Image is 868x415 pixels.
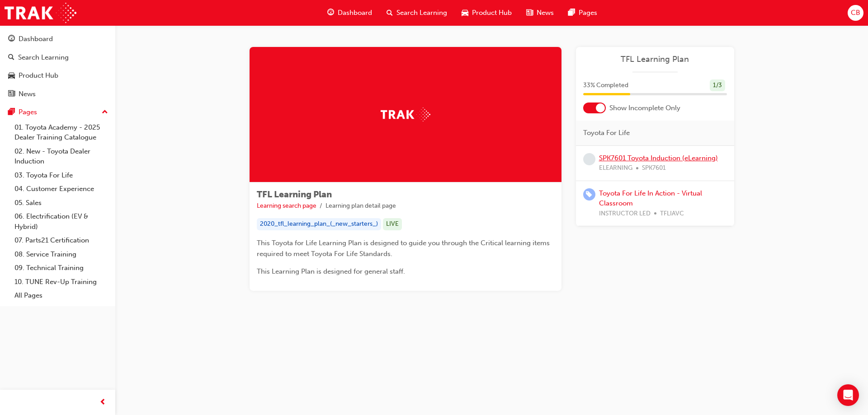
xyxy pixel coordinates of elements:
a: car-iconProduct Hub [454,4,519,22]
a: Toyota For Life In Action - Virtual Classroom [599,189,702,208]
a: search-iconSearch Learning [379,4,454,22]
span: search-icon [387,7,393,19]
a: 07. Parts21 Certification [11,233,112,247]
div: Search Learning [18,52,69,63]
span: guage-icon [327,7,334,19]
img: Trak [381,107,430,121]
span: search-icon [8,54,14,62]
img: Trak [5,3,76,23]
div: Dashboard [19,34,53,44]
a: 08. Service Training [11,247,112,261]
span: Toyota For Life [583,128,630,138]
button: DashboardSearch LearningProduct HubNews [4,29,112,104]
span: pages-icon [8,108,15,117]
span: This Toyota for Life Learning Plan is designed to guide you through the Critical learning items r... [257,239,552,258]
div: News [19,89,36,99]
span: News [537,8,554,18]
div: Product Hub [19,70,58,81]
a: Search Learning [4,49,112,66]
span: SPK7601 [642,163,666,173]
button: CB [848,5,863,21]
span: car-icon [8,72,15,80]
div: Open Intercom Messenger [837,384,859,406]
a: 06. Electrification (EV & Hybrid) [11,210,112,233]
div: 2020_tfl_learning_plan_(_new_starters_) [257,218,381,230]
a: 04. Customer Experience [11,182,112,196]
a: 10. TUNE Rev-Up Training [11,275,112,289]
span: This Learning Plan is designed for general staff. [257,267,405,275]
span: learningRecordVerb_ENROLL-icon [583,188,595,201]
span: learningRecordVerb_NONE-icon [583,153,595,165]
a: guage-iconDashboard [320,4,379,22]
span: Show Incomplete Only [609,103,680,113]
button: Pages [4,104,112,121]
a: news-iconNews [519,4,561,22]
a: 03. Toyota For Life [11,168,112,182]
a: News [4,86,112,103]
a: Dashboard [4,31,112,47]
span: prev-icon [99,397,106,408]
span: INSTRUCTOR LED [599,209,651,219]
li: Learning plan detail page [325,201,396,211]
a: TFL Learning Plan [583,54,727,65]
a: pages-iconPages [561,4,604,22]
span: CB [851,8,860,18]
span: Pages [579,8,597,18]
span: up-icon [102,107,108,118]
a: All Pages [11,289,112,303]
div: 1 / 3 [710,79,725,92]
span: TFLIAVC [660,209,684,219]
span: Search Learning [396,8,447,18]
a: 02. New - Toyota Dealer Induction [11,145,112,168]
span: TFL Learning Plan [257,189,332,200]
a: SPK7601 Toyota Induction (eLearning) [599,154,718,162]
span: 33 % Completed [583,80,628,91]
span: news-icon [8,90,15,98]
div: Pages [19,107,37,117]
span: guage-icon [8,35,15,43]
span: car-icon [462,7,468,19]
a: 05. Sales [11,196,112,210]
a: 09. Technical Training [11,261,112,275]
span: ELEARNING [599,163,632,173]
span: Product Hub [472,8,512,18]
a: Learning search page [257,202,316,210]
a: Product Hub [4,67,112,84]
span: Dashboard [338,8,372,18]
span: pages-icon [568,7,575,19]
div: LIVE [383,218,402,230]
a: 01. Toyota Academy - 2025 Dealer Training Catalogue [11,121,112,145]
span: news-icon [526,7,533,19]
